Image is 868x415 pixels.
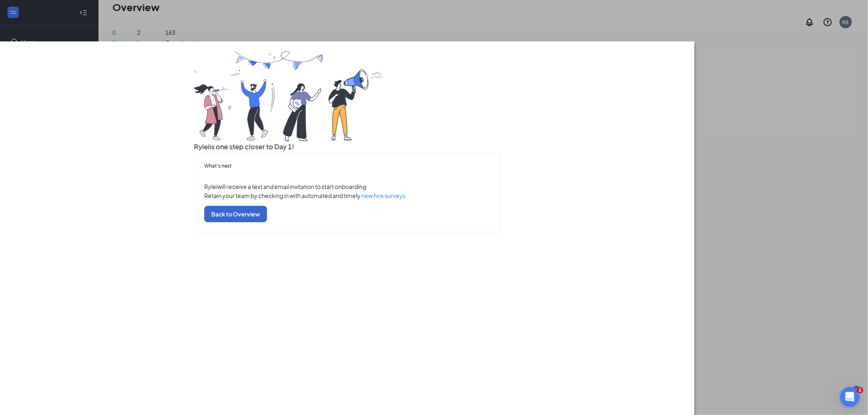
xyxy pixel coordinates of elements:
[194,141,500,152] h3: Rylei is one step closer to Day 1!
[204,191,490,200] p: Retain your team by checking in with automated and timely
[204,206,267,222] button: Back to Overview
[840,387,860,407] iframe: Intercom live chat
[204,162,490,170] h5: What’s next
[857,387,863,394] span: 1
[204,182,490,191] p: Rylei will receive a text and email invitation to start onboarding
[194,51,383,141] img: you are all set
[361,192,406,199] a: new hire surveys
